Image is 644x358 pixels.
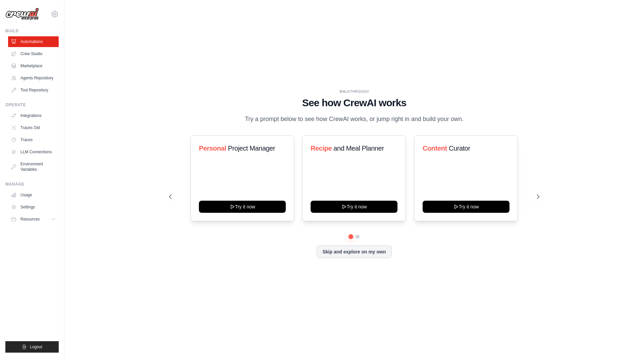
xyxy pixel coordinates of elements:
[8,110,59,121] a: Integrations
[8,61,59,71] a: Marketplace
[8,190,59,200] a: Usage
[8,122,59,133] a: Traces Old
[241,114,467,124] p: Try a prompt below to see how CrewAI works, or jump right in and build your own.
[317,245,391,258] button: Skip and explore on my own
[8,147,59,157] a: LLM Connections
[169,97,539,109] h1: See how CrewAI works
[8,36,59,47] a: Automations
[8,214,59,225] button: Resources
[5,8,39,21] img: Logo
[334,145,384,152] span: and Meal Planner
[8,202,59,212] a: Settings
[5,182,59,187] div: Manage
[311,145,332,152] span: Recipe
[199,201,286,213] button: Try it now
[8,48,59,59] a: Crew Studio
[30,344,42,350] span: Logout
[311,201,397,213] button: Try it now
[5,28,59,34] div: Build
[8,159,59,175] a: Environment Variables
[8,134,59,145] a: Traces
[199,145,226,152] span: Personal
[169,89,539,94] div: WALKTHROUGH
[5,102,59,108] div: Operate
[8,73,59,83] a: Agents Repository
[20,216,40,222] span: Resources
[449,145,470,152] span: Curator
[5,341,59,353] button: Logout
[8,85,59,95] a: Tool Repository
[423,145,447,152] span: Content
[423,201,509,213] button: Try it now
[228,145,275,152] span: Project Manager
